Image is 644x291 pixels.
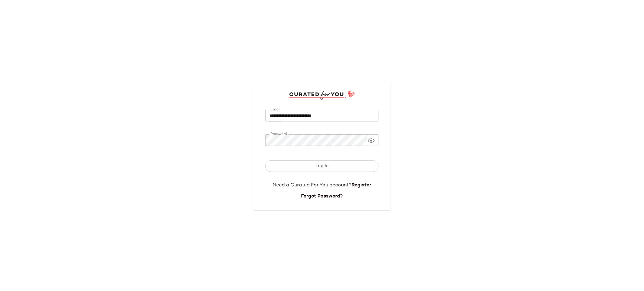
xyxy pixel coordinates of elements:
[273,183,352,188] span: Need a Curated For You account?
[289,91,355,100] img: cfy_login_logo.DGdB1djN.svg
[301,194,343,199] a: Forgot Password?
[265,160,379,172] button: Log In
[315,164,328,169] span: Log In
[352,183,371,188] a: Register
